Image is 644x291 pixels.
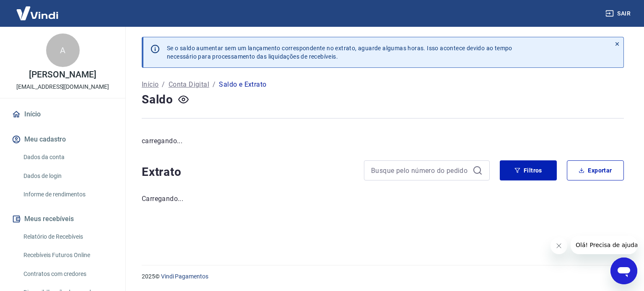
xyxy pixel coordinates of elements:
a: Dados de login [20,167,115,185]
p: Se o saldo aumentar sem um lançamento correspondente no extrato, aguarde algumas horas. Isso acon... [167,44,512,61]
a: Vindi Pagamentos [161,273,208,280]
a: Relatório de Recebíveis [20,228,115,245]
p: 2025 © [142,272,624,281]
iframe: Botão para abrir a janela de mensagens [610,258,637,284]
p: Saldo e Extrato [219,80,266,90]
button: Meu cadastro [10,130,115,149]
a: Conta Digital [169,80,209,90]
iframe: Mensagem da empresa [571,236,637,254]
div: A [46,33,80,67]
button: Filtros [500,160,557,180]
iframe: Fechar mensagem [551,237,567,254]
p: carregando... [142,136,624,146]
p: Carregando... [142,194,624,204]
a: Informe de rendimentos [20,186,115,203]
button: Exportar [567,160,624,180]
button: Sair [604,6,634,21]
a: Início [10,105,115,124]
input: Busque pelo número do pedido [371,164,469,177]
h4: Saldo [142,91,173,108]
p: [PERSON_NAME] [29,70,96,79]
p: [EMAIL_ADDRESS][DOMAIN_NAME] [16,82,109,91]
button: Meus recebíveis [10,210,115,228]
a: Contratos com credores [20,265,115,283]
a: Recebíveis Futuros Online [20,247,115,264]
a: Início [142,80,158,90]
p: / [162,80,165,90]
a: Dados da conta [20,149,115,166]
h4: Extrato [142,164,354,180]
img: Vindi [10,0,65,26]
span: Olá! Precisa de ajuda? [5,6,70,13]
p: / [213,80,216,90]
